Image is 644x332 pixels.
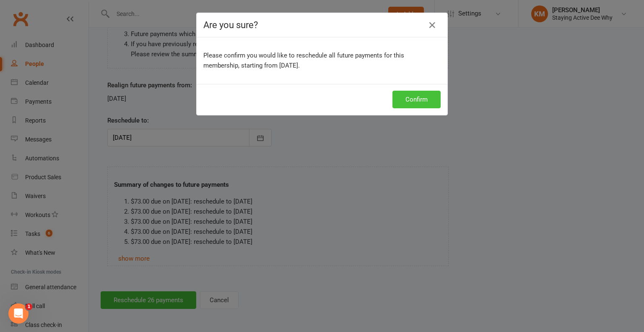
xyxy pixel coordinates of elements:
[203,52,404,69] span: Please confirm you would like to reschedule all future payments for this membership, starting fro...
[26,303,32,310] span: 1
[426,18,439,32] button: Close
[203,20,441,30] h4: Are you sure?
[8,303,29,324] iframe: Intercom live chat
[392,91,441,108] button: Confirm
